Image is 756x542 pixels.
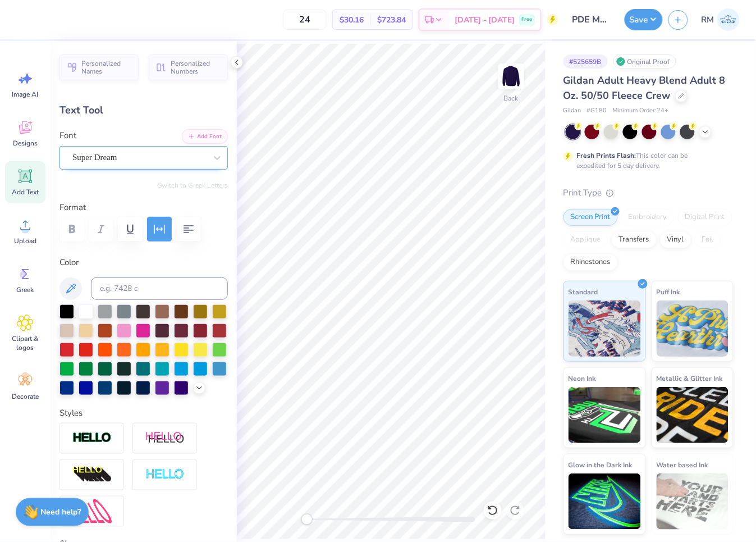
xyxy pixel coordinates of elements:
[59,256,228,269] label: Color
[149,54,228,80] button: Personalized Numbers
[72,466,112,484] img: 3D Illusion
[12,90,39,99] span: Image AI
[504,93,519,103] div: Back
[587,106,607,116] span: # G180
[717,8,740,31] img: Ronald Manipon
[657,459,708,471] span: Water based Ink
[569,286,598,298] span: Standard
[7,334,44,352] span: Clipart & logos
[500,65,523,88] img: Back
[59,201,228,214] label: Format
[621,209,675,226] div: Embroidery
[145,468,185,481] img: Negative Space
[59,407,83,420] label: Styles
[563,106,581,116] span: Gildan
[625,9,663,30] button: Save
[563,186,734,199] div: Print Type
[72,432,112,445] img: Stroke
[455,14,515,26] span: [DATE] - [DATE]
[301,514,313,525] div: Accessibility label
[657,473,729,530] img: Water based Ink
[569,473,641,530] img: Glow in the Dark Ink
[59,103,228,118] div: Text Tool
[702,13,714,26] span: RM
[678,209,732,226] div: Digital Print
[12,188,39,197] span: Add Text
[145,431,185,445] img: Shadow
[577,151,636,160] strong: Fresh Prints Flash:
[563,254,618,271] div: Rhinestones
[563,54,608,69] div: # 525659B
[657,300,729,357] img: Puff Ink
[14,236,36,245] span: Upload
[522,16,533,24] span: Free
[13,139,38,148] span: Designs
[657,286,680,298] span: Puff Ink
[91,277,228,300] input: e.g. 7428 c
[158,181,228,190] button: Switch to Greek Letters
[657,387,729,443] img: Metallic & Glitter Ink
[377,14,406,26] span: $723.84
[569,300,641,357] img: Standard
[569,387,641,443] img: Neon Ink
[660,231,691,248] div: Vinyl
[41,507,81,518] strong: Need help?
[340,14,364,26] span: $30.16
[17,285,34,294] span: Greek
[59,129,76,142] label: Font
[657,372,723,384] span: Metallic & Glitter Ink
[564,8,619,31] input: Untitled Design
[12,392,39,401] span: Decorate
[182,129,228,144] button: Add Font
[695,231,721,248] div: Foil
[563,231,608,248] div: Applique
[563,209,618,226] div: Screen Print
[569,459,633,471] span: Glow in the Dark Ink
[613,54,676,69] div: Original Proof
[612,231,657,248] div: Transfers
[563,74,726,102] span: Gildan Adult Heavy Blend Adult 8 Oz. 50/50 Fleece Crew
[81,60,132,75] span: Personalized Names
[72,499,112,523] img: Free Distort
[577,151,715,171] div: This color can be expedited for 5 day delivery.
[171,60,221,75] span: Personalized Numbers
[59,54,139,80] button: Personalized Names
[613,106,669,116] span: Minimum Order: 24 +
[569,372,596,384] span: Neon Ink
[697,8,745,31] a: RM
[283,10,327,30] input: – –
